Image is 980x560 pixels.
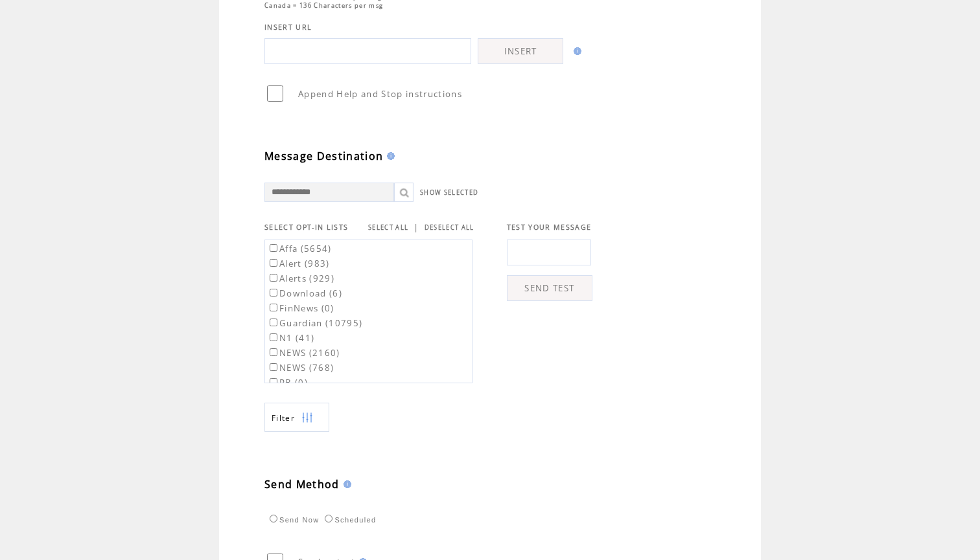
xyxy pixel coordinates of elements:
span: Send Method [264,477,340,491]
label: N1 (41) [267,332,314,344]
input: FinNews (0) [270,304,277,311]
label: Alert (983) [267,258,330,269]
a: DESELECT ALL [425,223,474,232]
label: Affa (5654) [267,243,332,254]
span: Show filters [272,412,295,423]
input: Scheduled [325,515,332,522]
input: RB (0) [270,378,277,386]
span: Append Help and Stop instructions [298,88,462,100]
label: Guardian (10795) [267,317,362,329]
label: RB (0) [267,377,308,388]
a: SEND TEST [507,275,592,301]
a: INSERT [478,38,563,64]
label: NEWS (768) [267,362,334,374]
img: help.gif [383,152,395,160]
label: Alerts (929) [267,273,334,284]
img: help.gif [340,480,351,488]
input: Send Now [270,515,277,522]
input: NEWS (768) [270,363,277,371]
a: SHOW SELECTED [420,188,478,197]
span: SELECT OPT-IN LISTS [264,223,348,232]
input: NEWS (2160) [270,348,277,356]
input: Affa (5654) [270,244,277,252]
span: INSERT URL [264,23,312,32]
img: filters.png [301,403,313,432]
label: NEWS (2160) [267,347,340,359]
input: Alert (983) [270,259,277,267]
label: FinNews (0) [267,302,334,314]
input: Guardian (10795) [270,319,277,326]
label: Scheduled [321,516,376,524]
img: help.gif [570,47,581,55]
span: Canada = 136 Characters per msg [264,1,383,10]
input: N1 (41) [270,333,277,341]
span: TEST YOUR MESSAGE [507,223,592,232]
a: SELECT ALL [368,223,408,232]
a: Filter [264,403,329,432]
label: Download (6) [267,287,342,299]
span: Message Destination [264,149,383,163]
input: Alerts (929) [270,274,277,282]
label: Send Now [266,516,319,524]
span: | [414,221,419,233]
input: Download (6) [270,289,277,297]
